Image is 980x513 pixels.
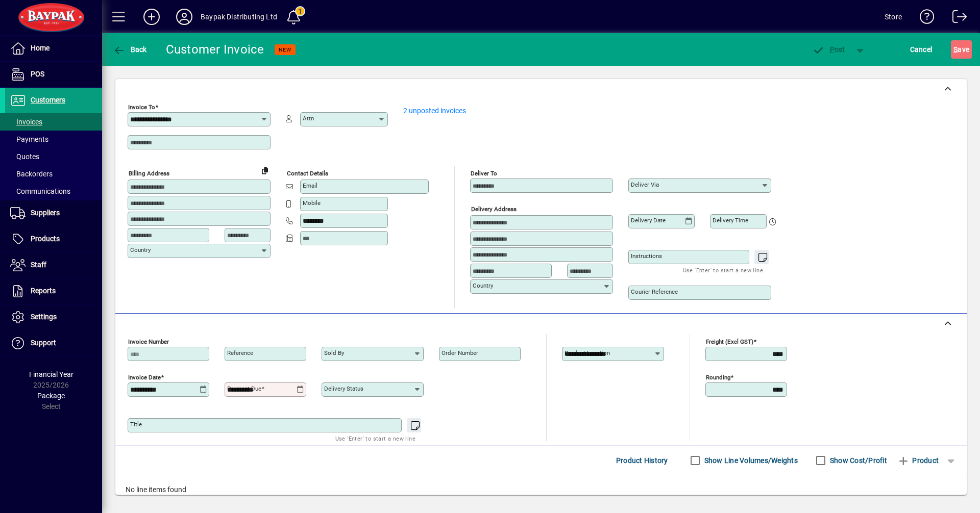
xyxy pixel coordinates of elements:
[166,41,264,58] div: Customer Invoice
[31,70,44,78] span: POS
[706,338,753,345] mat-label: Freight (excl GST)
[110,40,150,59] button: Back
[5,200,102,226] a: Suppliers
[912,2,935,35] a: Knowledge Base
[5,36,102,61] a: Home
[616,452,668,469] span: Product History
[279,46,291,53] span: NEW
[31,96,65,104] span: Customers
[953,41,969,58] span: ave
[612,451,672,470] button: Product History
[945,2,967,35] a: Logout
[403,107,466,115] a: 2 unposted invoices
[31,209,60,217] span: Suppliers
[10,135,48,143] span: Payments
[10,187,70,195] span: Communications
[10,152,39,161] span: Quotes
[442,349,478,356] mat-label: Order number
[335,432,415,444] mat-hint: Use 'Enter' to start a new line
[227,385,261,392] mat-label: Payment due
[897,452,939,469] span: Product
[812,45,845,54] span: ost
[631,252,662,260] mat-label: Instructions
[828,455,887,466] label: Show Cost/Profit
[227,349,253,356] mat-label: Reference
[953,45,958,54] span: S
[5,62,102,87] a: POS
[115,474,967,505] div: No line items found
[10,170,53,178] span: Backorders
[5,165,102,183] a: Backorders
[257,162,273,178] button: Copy to Delivery address
[713,217,748,224] mat-label: Delivery time
[31,313,57,321] span: Settings
[631,288,678,295] mat-label: Courier Reference
[5,304,102,330] a: Settings
[830,45,835,54] span: P
[910,41,933,58] span: Cancel
[113,45,147,54] span: Back
[31,287,56,295] span: Reports
[37,392,65,400] span: Package
[31,339,56,347] span: Support
[5,252,102,278] a: Staff
[631,217,666,224] mat-label: Delivery date
[303,115,314,122] mat-label: Attn
[31,44,50,52] span: Home
[324,349,344,356] mat-label: Sold by
[102,40,158,59] app-page-header-button: Back
[128,338,169,345] mat-label: Invoice number
[5,183,102,200] a: Communications
[303,182,317,189] mat-label: Email
[10,118,42,126] span: Invoices
[303,199,321,207] mat-label: Mobile
[128,374,161,381] mat-label: Invoice date
[201,9,277,25] div: Baypak Distributing Ltd
[168,8,201,26] button: Profile
[885,9,902,25] div: Store
[130,246,151,253] mat-label: Country
[5,330,102,356] a: Support
[5,148,102,165] a: Quotes
[31,235,60,243] span: Products
[473,282,493,289] mat-label: Country
[471,170,497,177] mat-label: Deliver To
[807,40,850,59] button: Post
[892,451,944,470] button: Product
[706,374,730,381] mat-label: Rounding
[951,40,972,59] button: Save
[31,261,46,269] span: Staff
[565,349,610,356] mat-label: Product location
[631,181,659,188] mat-label: Deliver via
[683,264,763,276] mat-hint: Use 'Enter' to start a new line
[5,278,102,304] a: Reports
[908,40,935,59] button: Cancel
[5,131,102,148] a: Payments
[5,226,102,252] a: Products
[135,8,168,26] button: Add
[324,385,363,392] mat-label: Delivery status
[5,113,102,131] a: Invoices
[130,421,142,428] mat-label: Title
[29,370,73,378] span: Financial Year
[128,104,155,111] mat-label: Invoice To
[702,455,798,466] label: Show Line Volumes/Weights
